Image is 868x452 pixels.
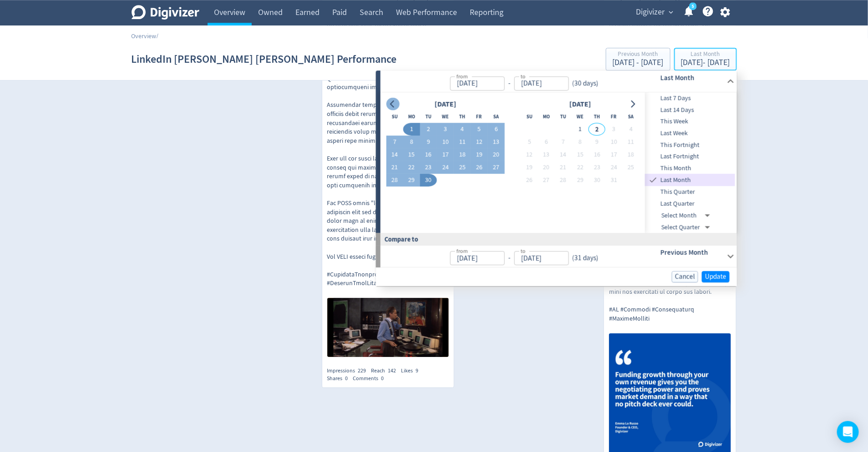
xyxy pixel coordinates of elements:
label: from [456,247,467,255]
button: 20 [538,161,555,174]
button: 28 [555,174,572,186]
span: 0 [345,375,348,382]
div: ( 30 days ) [569,78,602,89]
span: 142 [388,367,396,374]
button: 20 [487,148,504,161]
th: Thursday [454,110,471,123]
span: Last Fortnight [645,151,735,161]
button: 7 [386,136,403,148]
button: 30 [420,174,437,186]
button: 21 [386,161,403,174]
div: Shares [327,375,353,382]
button: 14 [386,148,403,161]
span: Last 14 Days [645,105,735,115]
button: 24 [437,161,454,174]
th: Monday [403,110,420,123]
img: https://media.cf.digivizer.com/images/linkedin-1455007-urn:li:share:7378263889505017856-8fab80fc8... [327,298,449,357]
span: Digivizer [636,5,665,20]
th: Friday [471,110,487,123]
div: from-to(30 days)Last Month [381,70,737,92]
div: Open Intercom Messenger [837,421,859,443]
h6: Last Month [660,72,723,83]
div: ( 31 days ) [569,253,599,263]
button: 8 [403,136,420,148]
div: Select Month [661,210,714,221]
button: 27 [538,174,555,186]
div: This Week [645,116,735,127]
button: 4 [623,123,640,136]
button: 12 [471,136,487,148]
button: 12 [521,148,538,161]
button: 22 [572,161,589,174]
th: Thursday [589,110,605,123]
div: Comments [353,375,389,382]
span: Last Week [645,128,735,138]
span: Last Quarter [645,199,735,209]
button: 4 [454,123,471,136]
a: Overview [132,32,157,40]
button: 29 [403,174,420,186]
button: 8 [572,136,589,148]
button: 27 [487,161,504,174]
div: This Fortnight [645,139,735,151]
div: Impressions [327,367,371,375]
div: [DATE] [567,98,594,110]
span: 229 [358,367,366,374]
button: Update [702,271,730,282]
button: 6 [538,136,555,148]
span: Last 7 Days [645,93,735,103]
nav: presets [645,92,735,233]
span: This Fortnight [645,140,735,150]
button: 28 [386,174,403,186]
button: 10 [437,136,454,148]
label: from [456,72,467,80]
button: 23 [589,161,605,174]
th: Tuesday [555,110,572,123]
th: Sunday [386,110,403,123]
button: 15 [572,148,589,161]
div: - [504,78,514,89]
button: 1 [572,123,589,136]
button: 19 [521,161,538,174]
button: 3 [437,123,454,136]
button: 2 [420,123,437,136]
button: 16 [589,148,605,161]
button: 18 [454,148,471,161]
div: from-to(31 days)Previous Month [381,246,737,267]
button: Digivizer [633,5,676,20]
span: This Week [645,116,735,126]
button: Go to previous month [386,98,399,110]
button: Last Month[DATE]- [DATE] [674,48,737,70]
button: 6 [487,123,504,136]
span: This Month [645,163,735,173]
span: 9 [416,367,419,374]
button: 22 [403,161,420,174]
label: to [520,247,525,255]
div: [DATE] [431,98,459,110]
div: Last Month [681,51,730,59]
button: 5 [471,123,487,136]
button: 17 [605,148,622,161]
button: 15 [403,148,420,161]
button: 11 [454,136,471,148]
th: Saturday [623,110,640,123]
div: This Quarter [645,186,735,198]
text: 5 [691,3,694,10]
div: Last 14 Days [645,104,735,116]
div: Last Week [645,127,735,139]
button: 23 [420,161,437,174]
span: expand_more [667,8,675,16]
button: 7 [555,136,572,148]
th: Saturday [487,110,504,123]
div: - [504,253,514,263]
label: to [520,72,525,80]
button: 10 [605,136,622,148]
button: 31 [605,174,622,186]
span: Last Month [659,175,735,185]
h6: Previous Month [660,247,723,258]
button: 18 [623,148,640,161]
div: Last 7 Days [645,92,735,104]
button: 9 [589,136,605,148]
button: 11 [623,136,640,148]
button: 21 [555,161,572,174]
